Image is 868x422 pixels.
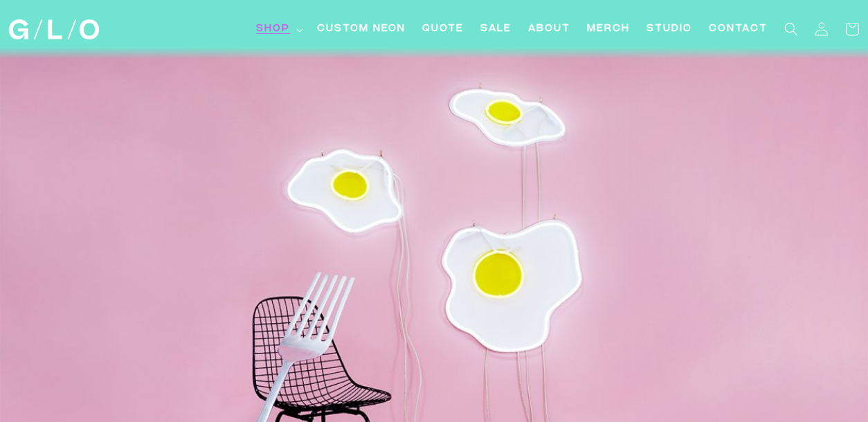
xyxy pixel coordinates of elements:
[776,14,806,44] summary: Search
[317,22,406,37] span: Custom Neon
[700,14,776,45] a: Contact
[528,22,570,37] span: About
[256,22,290,37] span: Shop
[3,15,104,45] a: GLO Studio
[709,22,768,37] span: Contact
[422,22,464,37] span: Quote
[520,14,579,45] a: About
[480,22,512,37] span: SALE
[309,14,414,45] a: Custom Neon
[579,14,638,45] a: Merch
[414,14,472,45] a: Quote
[587,22,630,37] span: Merch
[9,19,99,39] img: GLO Studio
[472,14,520,45] a: SALE
[638,14,700,45] a: Studio
[647,22,692,37] span: Studio
[248,14,309,45] summary: Shop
